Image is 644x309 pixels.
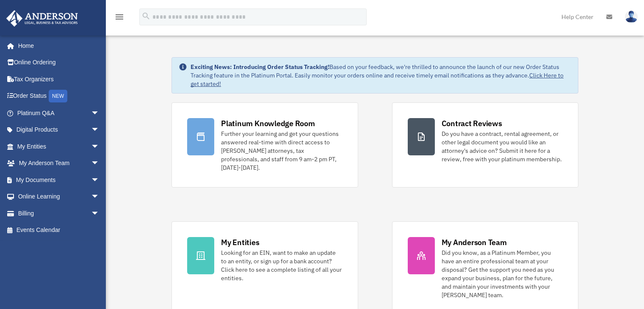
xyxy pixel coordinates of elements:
i: menu [114,12,124,22]
span: arrow_drop_down [91,105,108,122]
div: NEW [49,90,67,102]
a: menu [114,15,124,22]
a: My Documentsarrow_drop_down [6,171,112,188]
div: Contract Reviews [442,118,502,129]
div: Further your learning and get your questions answered real-time with direct access to [PERSON_NAM... [221,130,342,172]
span: arrow_drop_down [91,205,108,222]
a: Billingarrow_drop_down [6,205,112,222]
a: My Entitiesarrow_drop_down [6,138,112,155]
a: Online Learningarrow_drop_down [6,188,112,205]
a: Digital Productsarrow_drop_down [6,121,112,138]
a: Events Calendar [6,222,112,239]
strong: Exciting News: Introducing Order Status Tracking! [191,63,329,71]
img: Anderson Advisors Platinum Portal [4,10,80,27]
span: arrow_drop_down [91,121,108,139]
a: Home [6,37,108,54]
a: Tax Organizers [6,71,112,88]
a: Platinum Q&Aarrow_drop_down [6,105,112,121]
span: arrow_drop_down [91,155,108,172]
div: My Anderson Team [442,237,507,248]
div: Did you know, as a Platinum Member, you have an entire professional team at your disposal? Get th... [442,248,563,299]
div: Do you have a contract, rental agreement, or other legal document you would like an attorney's ad... [442,130,563,163]
a: Contract Reviews Do you have a contract, rental agreement, or other legal document you would like... [392,102,578,188]
a: My Anderson Teamarrow_drop_down [6,155,112,172]
div: My Entities [221,237,259,248]
a: Order StatusNEW [6,88,112,105]
div: Looking for an EIN, want to make an update to an entity, or sign up for a bank account? Click her... [221,248,342,282]
span: arrow_drop_down [91,138,108,155]
a: Click Here to get started! [191,72,564,88]
i: search [141,11,151,21]
img: User Pic [625,11,638,23]
a: Online Ordering [6,54,112,71]
div: Based on your feedback, we're thrilled to announce the launch of our new Order Status Tracking fe... [191,63,571,88]
span: arrow_drop_down [91,171,108,189]
span: arrow_drop_down [91,188,108,206]
a: Platinum Knowledge Room Further your learning and get your questions answered real-time with dire... [171,102,358,188]
div: Platinum Knowledge Room [221,118,315,129]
